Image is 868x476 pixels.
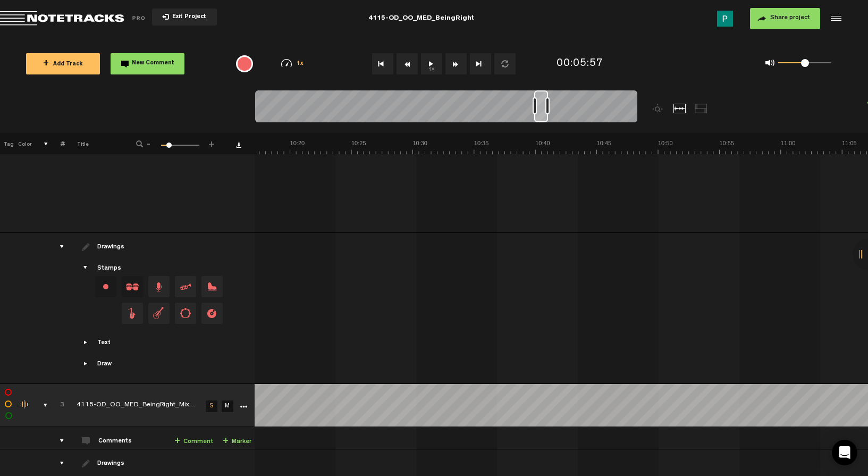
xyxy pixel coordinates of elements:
[97,360,112,369] div: Draw
[97,460,127,469] div: Drawings
[770,15,810,21] span: Share project
[82,360,90,368] span: Showcase draw menu
[832,440,857,465] div: Open Intercom Messenger
[206,400,217,412] a: S
[470,53,491,74] button: Go to end
[97,243,127,252] div: Drawings
[111,53,184,74] button: New Comment
[148,303,170,324] span: Drag and drop a stamp
[494,53,516,74] button: Loop
[49,458,66,469] div: drawings
[145,139,153,146] span: -
[48,427,64,449] td: comments
[82,264,90,272] span: Showcase stamps
[49,241,66,252] div: drawings
[65,133,122,154] th: Title
[421,53,442,74] button: 1x
[82,338,90,347] span: Showcase text
[15,384,31,427] td: Change the color of the waveform
[201,303,223,324] span: Drag and drop a stamp
[97,339,111,348] div: Text
[48,133,65,154] th: #
[95,276,116,297] div: Change stamp color.To change the color of an existing stamp, select the stamp on the right and th...
[122,276,143,297] span: Drag and drop a stamp
[64,384,203,427] td: Click to edit the title 4115-OD_OO_MED_BeingRight_Mix_v3
[557,56,603,72] div: 00:05:57
[236,143,241,148] a: Download comments
[174,436,213,448] a: Comment
[201,276,223,297] span: Drag and drop a stamp
[26,53,100,74] button: +Add Track
[98,437,134,446] div: Comments
[49,436,66,446] div: comments
[236,55,253,72] div: {{ tooltip_message }}
[48,233,64,384] td: drawings
[174,437,180,446] span: +
[297,61,304,67] span: 1x
[372,53,393,74] button: Go to beginning
[31,384,48,427] td: comments, stamps & drawings
[132,61,174,66] span: New Comment
[265,59,320,68] div: 1x
[397,53,418,74] button: Rewind
[281,59,292,68] img: speedometer.svg
[169,14,206,20] span: Exit Project
[97,264,121,273] div: Stamps
[152,9,217,26] button: Exit Project
[49,400,66,411] div: Click to change the order number
[175,276,196,297] span: Drag and drop a stamp
[223,436,251,448] a: Marker
[175,303,196,324] span: Drag and drop a stamp
[222,400,233,412] a: M
[122,303,143,324] span: Drag and drop a stamp
[445,53,467,74] button: Fast Forward
[207,139,216,146] span: +
[238,401,248,411] a: More
[223,437,229,446] span: +
[16,133,32,154] th: Color
[33,400,49,411] div: comments, stamps & drawings
[750,8,820,29] button: Share project
[717,11,733,27] img: ACg8ocK2_7AM7z2z6jSroFv8AAIBqvSsYiLxF7dFzk16-E4UVv09gA=s96-c
[17,400,33,410] div: Change the color of the waveform
[43,62,83,68] span: Add Track
[77,400,215,411] div: Click to edit the title
[148,276,170,297] span: Drag and drop a stamp
[48,384,64,427] td: Click to change the order number 3
[43,60,49,68] span: +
